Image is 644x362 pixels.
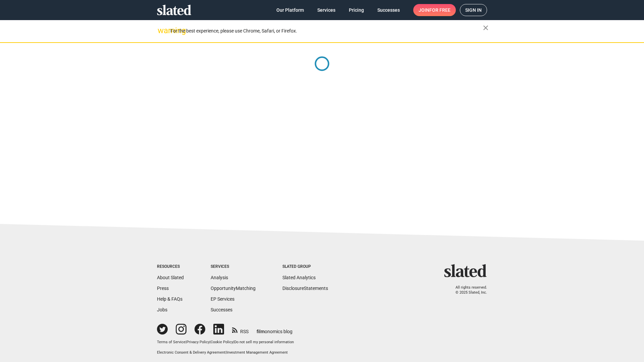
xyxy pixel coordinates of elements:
[257,323,292,335] a: filmonomics blog
[211,264,256,269] div: Services
[158,26,166,35] mat-icon: warning
[419,4,450,16] span: Join
[429,4,450,16] span: for free
[211,307,232,312] a: Successes
[157,286,169,291] a: Press
[233,340,234,344] span: |
[372,4,405,16] a: Successes
[211,340,233,344] a: Cookie Policy
[226,350,288,355] a: Investment Management Agreement
[282,264,328,269] div: Slated Group
[349,4,364,16] span: Pricing
[157,275,184,280] a: About Slated
[448,285,487,295] p: All rights reserved. © 2025 Slated, Inc.
[460,4,487,16] a: Sign in
[377,4,400,16] span: Successes
[211,286,256,291] a: OpportunityMatching
[225,350,226,355] span: |
[157,340,185,344] a: Terms of Service
[312,4,341,16] a: Services
[157,264,184,269] div: Resources
[257,329,265,334] span: film
[186,340,210,344] a: Privacy Policy
[282,275,316,280] a: Slated Analytics
[317,4,335,16] span: Services
[276,4,304,16] span: Our Platform
[271,4,309,16] a: Our Platform
[185,340,186,344] span: |
[170,26,483,36] div: For the best experience, please use Chrome, Safari, or Firefox.
[465,4,482,16] span: Sign in
[211,296,234,302] a: EP Services
[157,350,225,355] a: Electronic Consent & Delivery Agreement
[210,340,211,344] span: |
[234,340,294,345] button: Do not sell my personal information
[413,4,456,16] a: Joinfor free
[232,324,249,335] a: RSS
[157,307,167,312] a: Jobs
[482,24,490,32] mat-icon: close
[211,275,228,280] a: Analysis
[282,286,328,291] a: DisclosureStatements
[157,296,182,302] a: Help & FAQs
[343,4,369,16] a: Pricing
